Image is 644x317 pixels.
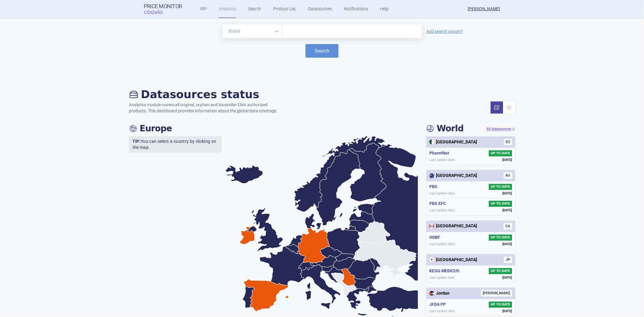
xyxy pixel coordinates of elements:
span: Last update date: [429,158,456,162]
span: [DATE] [502,309,512,313]
strong: TIP: [133,139,141,144]
span: AU [504,172,512,179]
span: Last update date: [429,309,456,313]
h4: Europe [129,123,172,134]
img: Australia [429,173,434,178]
a: Add search param? [426,29,463,34]
div: [GEOGRAPHIC_DATA] [429,223,477,229]
span: Last update date: [429,208,456,213]
div: [GEOGRAPHIC_DATA] [429,257,477,263]
span: UP TO DATE [489,302,512,308]
h5: PBS EFC [429,201,448,207]
span: [PERSON_NAME] [481,290,512,296]
span: UP TO DATE [489,150,512,156]
strong: Price Monitor [144,3,182,9]
span: Last update date: [429,191,456,196]
span: JP [504,257,512,263]
img: Japan [429,257,434,262]
span: Last update date: [429,242,456,246]
p: You can select a country by clicking on the map. [129,136,222,153]
span: [DATE] [502,275,512,280]
span: [DATE] [502,158,512,162]
div: [GEOGRAPHIC_DATA] [429,139,477,145]
a: Price MonitorCOGVIO [144,3,182,15]
span: UP TO DATE [489,201,512,207]
div: Jordan [429,290,450,296]
h5: KEGG MEDICUS [429,268,462,274]
span: CA [504,223,512,229]
span: [DATE] [502,242,512,246]
span: [DATE] [502,208,512,213]
span: COGVIO [144,9,171,14]
h5: JFDA PP [429,302,448,308]
img: Algeria [429,139,434,144]
button: Search [306,44,338,58]
h5: PBS [429,184,440,190]
div: [GEOGRAPHIC_DATA] [429,173,477,179]
p: Analytics module covers all original, orphan and biosimilar EMA authorized products. This dashboa... [129,102,284,114]
a: All datasources [486,126,515,132]
h2: Datasources status [129,88,284,101]
h5: ODBF [429,235,443,241]
img: Canada [429,224,434,229]
img: Jordan [429,291,434,296]
span: [DATE] [502,191,512,196]
h5: Pharm'Net [429,150,452,156]
span: DZ [504,139,512,145]
h4: World [426,123,464,134]
span: UP TO DATE [489,268,512,274]
span: Last update date: [429,275,456,280]
span: UP TO DATE [489,184,512,190]
span: UP TO DATE [489,235,512,241]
